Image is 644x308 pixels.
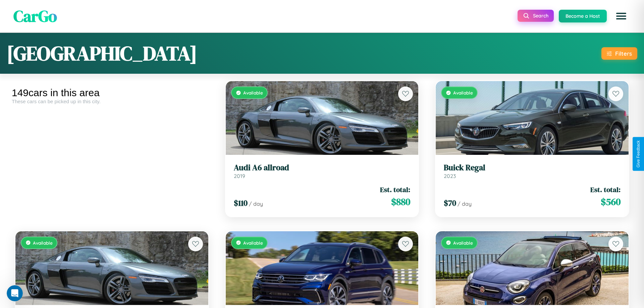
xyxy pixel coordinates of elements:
span: Est. total: [380,185,410,194]
span: Est. total: [590,185,621,194]
h1: [GEOGRAPHIC_DATA] [7,40,197,67]
button: Filters [601,47,637,60]
span: 2023 [444,173,456,179]
span: Available [33,240,53,246]
span: Available [243,240,263,246]
a: Buick Regal2023 [444,163,621,179]
div: Give Feedback [636,140,641,168]
span: Available [243,90,263,96]
h3: Audi A6 allroad [234,163,411,173]
span: $ 880 [391,195,410,208]
span: Available [453,240,473,246]
button: Become a Host [559,10,607,22]
button: Open menu [612,7,631,25]
iframe: Intercom live chat [7,285,23,301]
a: Audi A6 allroad2019 [234,163,411,179]
span: 2019 [234,173,245,179]
span: $ 70 [444,197,456,208]
span: $ 560 [601,195,621,208]
div: Filters [615,50,632,57]
span: / day [458,200,472,207]
div: These cars can be picked up in this city. [12,99,212,104]
div: 149 cars in this area [12,87,212,99]
span: / day [249,200,263,207]
span: Search [533,13,548,19]
span: $ 110 [234,197,248,208]
span: Available [453,90,473,96]
button: Search [518,10,554,22]
h3: Buick Regal [444,163,621,173]
span: CarGo [13,5,57,27]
